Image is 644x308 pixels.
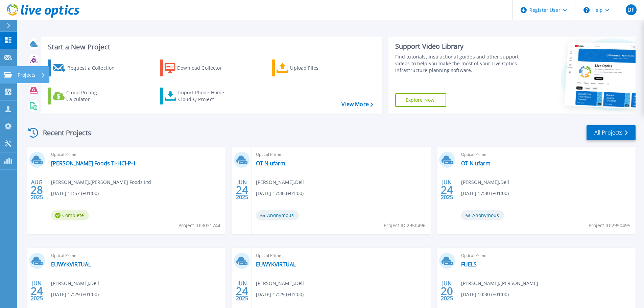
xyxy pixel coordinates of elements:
[440,279,453,303] div: JUN 2025
[461,252,631,259] span: Optical Prime
[30,279,43,303] div: JUN 2025
[461,210,504,220] span: Anonymous
[67,61,121,75] div: Request a Collection
[18,66,35,84] p: Projects
[384,222,426,229] span: Project ID: 2950496
[256,160,285,167] a: OT N ufarm
[256,151,426,158] span: Optical Prime
[51,190,99,197] span: [DATE] 11:57 (+01:00)
[461,261,477,268] a: FUELS
[177,61,231,75] div: Download Collector
[461,160,491,167] a: OT N ufarm
[256,280,304,287] span: [PERSON_NAME] , Dell
[236,288,248,294] span: 24
[51,179,151,186] span: [PERSON_NAME] , [PERSON_NAME] Foods Ltd
[48,88,123,104] a: Cloud Pricing Calculator
[256,190,304,197] span: [DATE] 17:30 (+01:00)
[51,160,136,167] a: [PERSON_NAME] Foods TI-HCI-P-1
[627,7,634,13] span: DF
[48,43,373,51] h3: Start a New Project
[461,179,509,186] span: [PERSON_NAME] , Dell
[256,291,304,298] span: [DATE] 17:29 (+01:00)
[51,151,221,158] span: Optical Prime
[31,187,43,193] span: 28
[256,261,296,268] a: EUWYKVIRTUAL
[395,93,447,107] a: Explore Now!
[178,89,231,103] div: Import Phone Home CloudIQ Project
[256,252,426,259] span: Optical Prime
[51,280,99,287] span: [PERSON_NAME] , Dell
[26,124,100,141] div: Recent Projects
[461,280,538,287] span: [PERSON_NAME] , [PERSON_NAME]
[30,177,43,202] div: AUG 2025
[66,89,120,103] div: Cloud Pricing Calculator
[272,60,347,76] a: Upload Files
[256,179,304,186] span: [PERSON_NAME] , Dell
[51,210,89,220] span: Complete
[587,125,636,140] a: All Projects
[441,187,453,193] span: 24
[236,187,248,193] span: 24
[178,222,220,229] span: Project ID: 3031744
[589,222,630,229] span: Project ID: 2950495
[51,291,99,298] span: [DATE] 17:29 (+01:00)
[51,261,91,268] a: EUWYKVIRTUAL
[395,42,521,51] div: Support Video Library
[236,177,248,202] div: JUN 2025
[160,60,235,76] a: Download Collector
[441,288,453,294] span: 20
[341,101,373,108] a: View More
[290,61,344,75] div: Upload Files
[461,291,509,298] span: [DATE] 10:30 (+01:00)
[395,53,521,74] div: Find tutorials, instructional guides and other support videos to help you make the most of your L...
[461,190,509,197] span: [DATE] 17:30 (+01:00)
[256,210,299,220] span: Anonymous
[461,151,631,158] span: Optical Prime
[236,279,248,303] div: JUN 2025
[31,288,43,294] span: 24
[48,60,123,76] a: Request a Collection
[51,252,221,259] span: Optical Prime
[440,177,453,202] div: JUN 2025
